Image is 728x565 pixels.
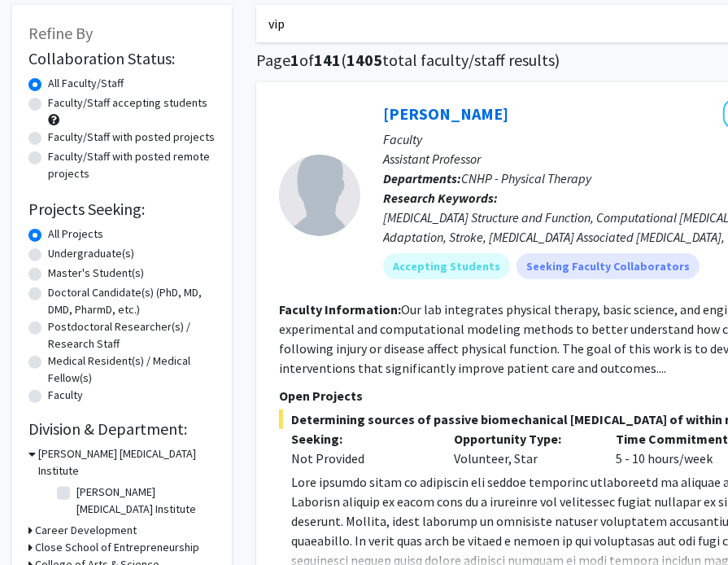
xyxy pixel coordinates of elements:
[454,429,592,449] p: Opportunity Type:
[517,253,700,279] mat-chip: Seeking Faculty Collaborators
[383,190,498,206] b: Research Keywords:
[28,419,216,439] h2: Division & Department:
[383,253,510,279] mat-chip: Accepting Students
[383,103,508,124] a: [PERSON_NAME]
[76,484,211,518] label: [PERSON_NAME] [MEDICAL_DATA] Institute
[383,170,461,186] b: Departments:
[28,49,216,68] h2: Collaboration Status:
[290,50,299,70] span: 1
[48,265,144,282] label: Master's Student(s)
[314,50,341,70] span: 141
[48,245,134,262] label: Undergraduate(s)
[48,353,216,387] label: Medical Resident(s) / Medical Fellow(s)
[291,449,429,468] div: Not Provided
[48,75,124,92] label: All Faculty/Staff
[48,284,216,318] label: Doctoral Candidate(s) (PhD, MD, DMD, PharmD, etc.)
[28,23,93,43] span: Refine By
[12,492,69,553] iframe: Chat
[48,226,103,243] label: All Projects
[347,50,382,70] span: 1405
[35,539,199,556] h3: Close School of Entrepreneurship
[279,301,401,318] b: Faculty Information:
[461,170,591,186] span: CNHP - Physical Therapy
[442,429,604,468] div: Volunteer, Star
[38,445,216,480] h3: [PERSON_NAME] [MEDICAL_DATA] Institute
[35,522,137,539] h3: Career Development
[291,429,429,449] p: Seeking:
[48,318,216,353] label: Postdoctoral Researcher(s) / Research Staff
[48,387,83,404] label: Faculty
[48,94,207,112] label: Faculty/Staff accepting students
[28,199,216,219] h2: Projects Seeking:
[48,148,216,182] label: Faculty/Staff with posted remote projects
[48,129,215,146] label: Faculty/Staff with posted projects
